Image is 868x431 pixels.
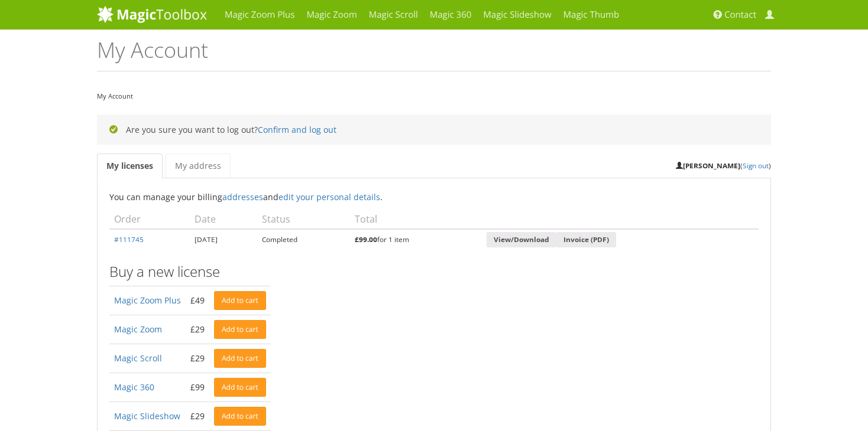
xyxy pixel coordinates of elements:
a: Confirm and log out [258,124,336,135]
td: for 1 item [350,229,482,250]
a: addresses [222,191,263,203]
span: Contact [724,9,756,21]
a: View/Download [487,232,556,248]
a: Invoice (PDF) [556,232,616,248]
a: Add to cart [214,349,266,368]
span: £ [355,234,359,244]
a: Add to cart [214,378,266,397]
a: Magic Zoom Plus [114,295,181,306]
a: Magic Zoom [114,324,162,335]
p: You can manage your billing and . [109,190,759,204]
a: Add to cart [214,320,266,339]
span: Order [114,213,141,226]
h3: Buy a new license [109,264,759,279]
span: Status [262,213,290,226]
td: £49 [186,286,209,315]
a: Magic 360 [114,381,154,393]
a: Magic Slideshow [114,410,180,422]
a: Sign out [743,161,769,170]
span: Date [195,213,216,226]
td: Completed [257,229,350,250]
td: £29 [186,315,209,344]
td: £99 [186,373,209,401]
bdi: 99.00 [355,234,377,244]
nav: My Account [97,89,771,103]
td: £29 [186,344,209,373]
a: Magic Scroll [114,352,162,364]
a: My licenses [97,154,163,178]
td: £29 [186,401,209,430]
a: Add to cart [214,407,266,426]
small: ( ) [676,161,771,170]
img: MagicToolbox.com - Image tools for your website [97,5,207,23]
span: Total [355,213,377,226]
h1: My Account [97,38,771,71]
a: My address [166,154,231,178]
a: Add to cart [214,291,266,310]
strong: [PERSON_NAME] [676,161,740,170]
time: [DATE] [195,234,218,244]
a: #111745 [114,234,144,244]
div: Are you sure you want to log out? [97,115,771,145]
a: edit your personal details [278,191,380,203]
